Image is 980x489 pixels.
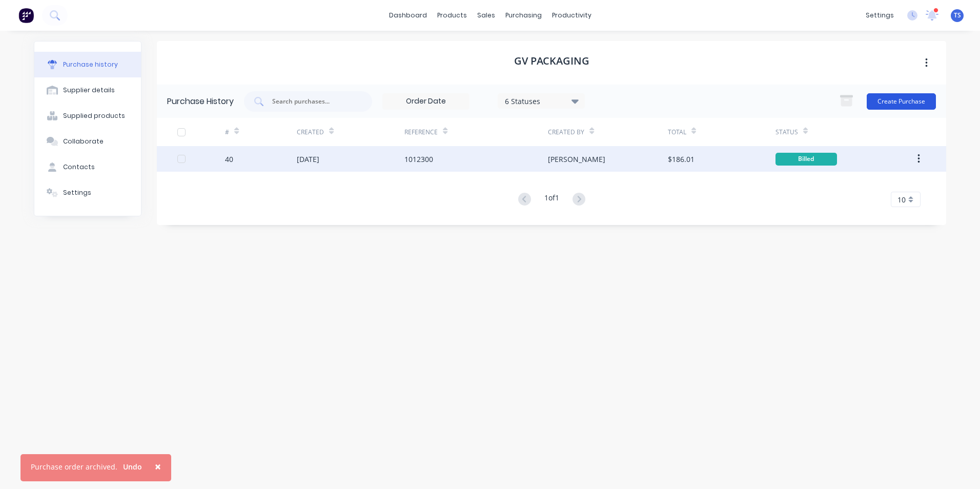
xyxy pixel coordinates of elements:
[383,94,469,109] input: Order Date
[63,162,95,172] div: Contacts
[34,77,141,103] button: Supplier details
[514,55,589,67] h1: GV Packaging
[384,8,432,23] a: dashboard
[897,194,906,205] span: 10
[117,459,148,475] button: Undo
[500,8,547,23] div: purchasing
[34,129,141,154] button: Collaborate
[271,96,356,107] input: Search purchases...
[63,111,125,120] div: Supplied products
[775,153,837,166] div: Billed
[31,461,117,472] div: Purchase order archived.
[225,128,229,137] div: #
[34,103,141,129] button: Supplied products
[668,128,686,137] div: Total
[297,154,319,165] div: [DATE]
[63,86,115,95] div: Supplier details
[861,8,899,23] div: settings
[432,8,472,23] div: products
[34,180,141,206] button: Settings
[297,128,324,137] div: Created
[775,128,798,137] div: Status
[505,95,578,106] div: 6 Statuses
[548,154,605,165] div: [PERSON_NAME]
[63,60,118,69] div: Purchase history
[63,137,104,146] div: Collaborate
[34,52,141,77] button: Purchase history
[544,192,559,207] div: 1 of 1
[472,8,500,23] div: sales
[547,8,597,23] div: productivity
[18,8,34,23] img: Factory
[167,95,234,108] div: Purchase History
[954,11,961,20] span: TS
[404,154,433,165] div: 1012300
[404,128,438,137] div: Reference
[225,154,233,165] div: 40
[155,459,161,474] span: ×
[668,154,695,165] div: $186.01
[145,454,171,479] button: Close
[867,93,936,110] button: Create Purchase
[63,188,91,197] div: Settings
[34,154,141,180] button: Contacts
[548,128,584,137] div: Created By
